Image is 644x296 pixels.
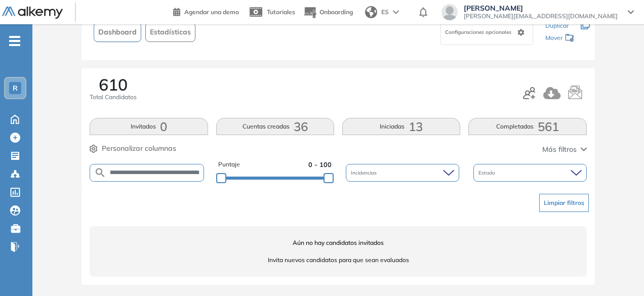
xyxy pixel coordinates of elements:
[218,160,240,170] span: Puntaje
[464,4,618,12] span: [PERSON_NAME]
[342,118,460,135] button: Iniciadas13
[545,22,569,29] span: Duplicar
[267,8,295,16] span: Tutoriales
[150,27,191,37] span: Estadísticas
[464,12,618,20] span: [PERSON_NAME][EMAIL_ADDRESS][DOMAIN_NAME]
[308,160,332,170] span: 0 - 100
[9,40,20,42] i: -
[184,8,239,16] span: Agendar una demo
[539,194,589,212] button: Limpiar filtros
[90,93,137,102] span: Total Candidatos
[545,29,575,48] div: Mover
[173,5,239,17] a: Agendar una demo
[145,22,195,42] button: Estadísticas
[473,164,587,182] div: Estado
[94,22,141,42] button: Dashboard
[2,7,63,19] img: Logo
[440,20,533,45] div: Configuraciones opcionales
[90,143,176,154] button: Personalizar columnas
[99,76,128,93] span: 610
[346,164,459,182] div: Incidencias
[351,169,379,177] span: Incidencias
[13,84,18,92] span: R
[90,118,208,135] button: Invitados0
[319,8,353,16] span: Onboarding
[542,144,587,155] button: Más filtros
[90,238,586,247] span: Aún no hay candidatos invitados
[303,2,353,23] button: Onboarding
[393,10,399,14] img: arrow
[468,118,586,135] button: Completadas561
[478,169,497,177] span: Estado
[542,144,577,155] span: Más filtros
[365,6,377,18] img: world
[102,143,176,154] span: Personalizar columnas
[445,28,513,36] span: Configuraciones opcionales
[94,166,106,179] img: SEARCH_ALT
[381,8,389,17] span: ES
[90,256,586,265] span: Invita nuevos candidatos para que sean evaluados
[216,118,334,135] button: Cuentas creadas36
[98,27,137,37] span: Dashboard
